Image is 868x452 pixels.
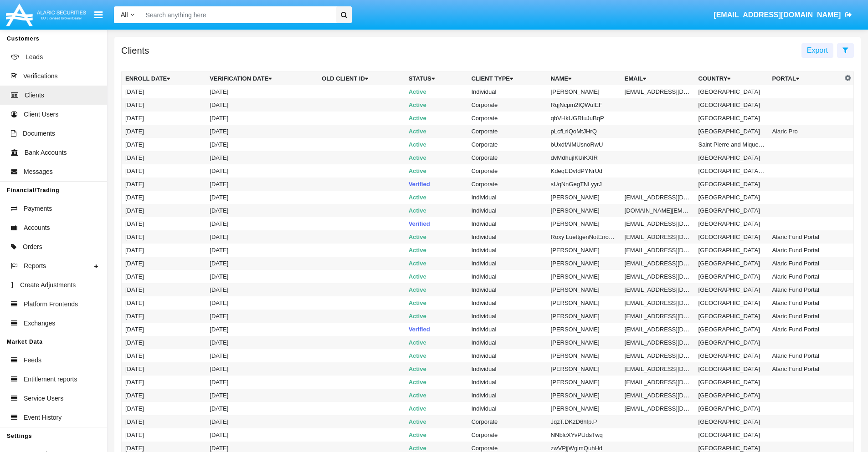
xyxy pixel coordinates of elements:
[467,270,547,283] td: Individual
[405,336,468,349] td: Active
[695,349,769,362] td: [GEOGRAPHIC_DATA]
[206,310,318,323] td: [DATE]
[467,283,547,296] td: Individual
[547,283,621,296] td: [PERSON_NAME]
[695,98,769,112] td: [GEOGRAPHIC_DATA]
[206,98,318,112] td: [DATE]
[621,217,695,230] td: [EMAIL_ADDRESS][DOMAIN_NAME]
[467,389,547,402] td: Individual
[621,296,695,310] td: [EMAIL_ADDRESS][DOMAIN_NAME]
[807,46,828,54] span: Export
[547,389,621,402] td: [PERSON_NAME]
[467,178,547,191] td: Corporate
[405,112,468,125] td: Active
[467,230,547,244] td: Individual
[405,151,468,164] td: Active
[695,296,769,310] td: [GEOGRAPHIC_DATA]
[206,217,318,230] td: [DATE]
[621,310,695,323] td: [EMAIL_ADDRESS][DOMAIN_NAME]
[768,230,842,244] td: Alaric Fund Portal
[122,125,206,138] td: [DATE]
[206,376,318,389] td: [DATE]
[467,257,547,270] td: Individual
[714,11,841,19] span: [EMAIL_ADDRESS][DOMAIN_NAME]
[621,191,695,204] td: [EMAIL_ADDRESS][DOMAIN_NAME]
[141,6,333,23] input: Search
[768,283,842,296] td: Alaric Fund Portal
[24,223,50,233] span: Accounts
[25,148,67,157] span: Bank Accounts
[621,257,695,270] td: [EMAIL_ADDRESS][DOMAIN_NAME]
[23,242,42,252] span: Orders
[121,47,149,54] h5: Clients
[24,375,77,384] span: Entitlement reports
[621,204,695,217] td: [DOMAIN_NAME][EMAIL_ADDRESS][DOMAIN_NAME]
[405,191,468,204] td: Active
[467,349,547,362] td: Individual
[405,389,468,402] td: Active
[206,230,318,244] td: [DATE]
[467,98,547,112] td: Corporate
[768,257,842,270] td: Alaric Fund Portal
[122,98,206,112] td: [DATE]
[122,112,206,125] td: [DATE]
[801,43,833,58] button: Export
[206,336,318,349] td: [DATE]
[695,402,769,415] td: [GEOGRAPHIC_DATA]
[405,230,468,244] td: Active
[24,413,62,422] span: Event History
[23,71,57,81] span: Verifications
[20,280,76,290] span: Create Adjustments
[405,402,468,415] td: Active
[547,85,621,98] td: [PERSON_NAME]
[547,191,621,204] td: [PERSON_NAME]
[405,362,468,376] td: Active
[122,362,206,376] td: [DATE]
[122,349,206,362] td: [DATE]
[547,217,621,230] td: [PERSON_NAME]
[405,204,468,217] td: Active
[405,349,468,362] td: Active
[709,2,857,28] a: [EMAIL_ADDRESS][DOMAIN_NAME]
[206,138,318,151] td: [DATE]
[405,98,468,112] td: Active
[467,85,547,98] td: Individual
[122,244,206,257] td: [DATE]
[547,402,621,415] td: [PERSON_NAME]
[547,270,621,283] td: [PERSON_NAME]
[621,389,695,402] td: [EMAIL_ADDRESS][DOMAIN_NAME]
[467,296,547,310] td: Individual
[547,125,621,138] td: pLcfLrlQoMtJHrQ
[206,296,318,310] td: [DATE]
[467,125,547,138] td: Corporate
[122,164,206,178] td: [DATE]
[405,178,468,191] td: Verified
[695,376,769,389] td: [GEOGRAPHIC_DATA]
[547,323,621,336] td: [PERSON_NAME]
[24,167,53,177] span: Messages
[547,244,621,257] td: [PERSON_NAME]
[122,428,206,442] td: [DATE]
[547,415,621,428] td: JqzT.DKzD6hfp.P
[695,244,769,257] td: [GEOGRAPHIC_DATA]
[122,336,206,349] td: [DATE]
[467,362,547,376] td: Individual
[621,349,695,362] td: [EMAIL_ADDRESS][DOMAIN_NAME]
[206,428,318,442] td: [DATE]
[206,257,318,270] td: [DATE]
[695,283,769,296] td: [GEOGRAPHIC_DATA]
[467,310,547,323] td: Individual
[768,323,842,336] td: Alaric Fund Portal
[206,164,318,178] td: [DATE]
[621,85,695,98] td: [EMAIL_ADDRESS][DOMAIN_NAME]
[695,125,769,138] td: [GEOGRAPHIC_DATA]
[768,270,842,283] td: Alaric Fund Portal
[695,310,769,323] td: [GEOGRAPHIC_DATA]
[695,415,769,428] td: [GEOGRAPHIC_DATA]
[695,204,769,217] td: [GEOGRAPHIC_DATA]
[24,356,41,365] span: Feeds
[621,244,695,257] td: [EMAIL_ADDRESS][DOMAIN_NAME]
[768,296,842,310] td: Alaric Fund Portal
[467,112,547,125] td: Corporate
[695,85,769,98] td: [GEOGRAPHIC_DATA]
